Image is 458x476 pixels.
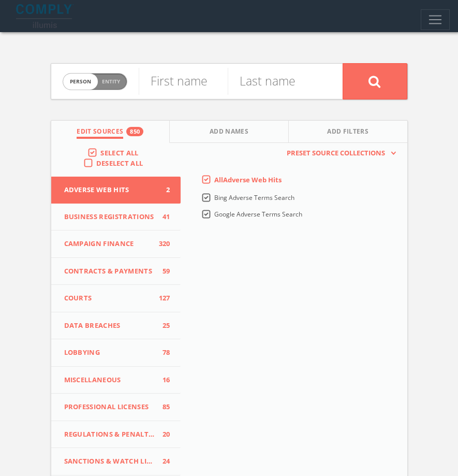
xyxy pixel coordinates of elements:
[51,230,181,258] button: Campaign Finance320
[289,121,407,143] button: Add Filters
[282,148,390,158] span: Preset Source Collections
[155,212,170,222] span: 41
[16,4,74,28] img: illumis
[64,429,155,440] span: Regulations & Penalties
[155,321,170,331] span: 25
[155,402,170,412] span: 85
[51,394,181,421] button: Professional Licenses85
[64,293,155,304] span: Courts
[155,429,170,440] span: 20
[214,175,282,184] span: All Adverse Web Hits
[155,348,170,358] span: 78
[51,367,181,394] button: Miscellaneous16
[155,375,170,385] span: 16
[96,158,143,168] span: Deselect All
[210,127,248,139] span: Add Names
[327,127,368,139] span: Add Filters
[64,402,155,412] span: Professional Licenses
[155,239,170,249] span: 320
[64,185,155,195] span: Adverse Web Hits
[51,177,181,204] button: Adverse Web Hits2
[51,285,181,312] button: Courts127
[155,185,170,195] span: 2
[282,148,396,158] button: Preset Source Collections
[64,321,155,331] span: Data Breaches
[102,78,120,85] span: Entity
[170,121,289,143] button: Add Names
[126,127,143,136] div: 850
[51,258,181,285] button: Contracts & Payments59
[51,121,170,143] button: Edit Sources850
[64,348,155,358] span: Lobbying
[51,339,181,367] button: Lobbying78
[51,421,181,449] button: Regulations & Penalties20
[214,210,302,219] span: Google Adverse Terms Search
[77,127,123,139] span: Edit Sources
[214,193,294,202] span: Bing Adverse Terms Search
[51,204,181,231] button: Business Registrations41
[155,456,170,467] span: 24
[51,448,181,475] button: Sanctions & Watch Lists24
[64,212,155,222] span: Business Registrations
[63,74,98,90] span: person
[155,293,170,304] span: 127
[64,239,155,249] span: Campaign Finance
[64,456,155,467] span: Sanctions & Watch Lists
[51,312,181,340] button: Data Breaches25
[100,148,138,157] span: Select All
[64,375,155,385] span: Miscellaneous
[64,266,155,277] span: Contracts & Payments
[155,266,170,277] span: 59
[421,9,450,30] button: Toggle navigation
